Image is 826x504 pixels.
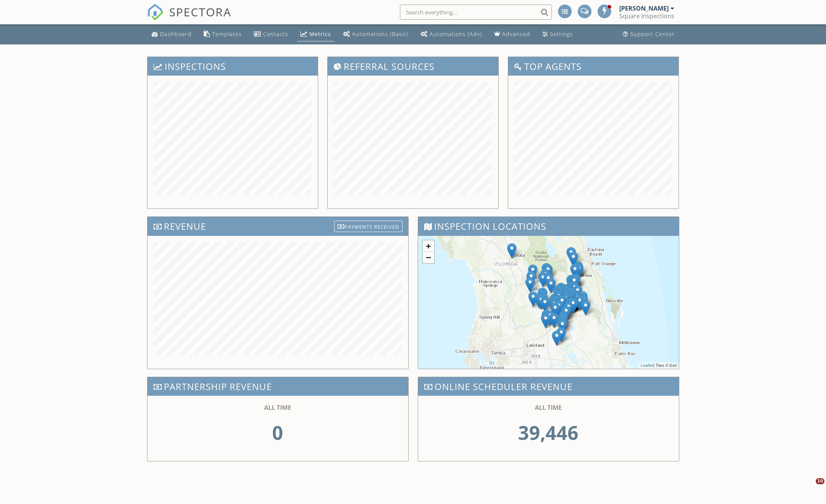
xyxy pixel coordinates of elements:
div: Templates [212,30,242,38]
div: Metrics [309,30,331,38]
div: ALL TIME [163,403,393,412]
span: SPECTORA [169,4,231,20]
a: Settings [539,27,576,41]
div: Payments Received [334,221,403,232]
a: Payments Received [334,219,403,231]
iframe: Intercom live chat [800,478,818,496]
h3: Top Agents [508,57,679,76]
a: Support Center [620,27,678,41]
div: 0 [163,412,393,453]
div: Square Inspections [619,12,674,20]
h3: Online Scheduler Revenue [418,377,679,396]
a: Automations (Basic) [340,27,412,41]
a: Zoom in [423,240,434,252]
div: Automations (Adv) [430,30,482,38]
h3: Inspection Locations [418,217,679,235]
div: 39,446 [433,412,664,453]
a: Advanced [491,27,533,41]
div: [PERSON_NAME] [619,5,669,12]
a: SPECTORA [147,10,231,26]
div: Settings [550,30,573,38]
div: Advanced [502,30,530,38]
input: Search everything... [400,5,552,20]
div: Support Center [630,30,675,38]
a: Templates [201,27,245,41]
h3: Inspections [147,57,318,76]
img: The Best Home Inspection Software - Spectora [147,4,164,21]
div: Dashboard [160,30,192,38]
a: Dashboard [149,27,195,41]
h3: Referral Sources [328,57,498,76]
a: Zoom out [423,252,434,263]
div: ALL TIME [433,403,664,412]
a: Contacts [251,27,291,41]
a: Leaflet [641,363,653,368]
h3: Revenue [147,217,408,235]
div: | Tiles © Esri [639,362,679,369]
a: Metrics [297,27,334,41]
h3: Partnership Revenue [147,377,408,396]
span: 10 [816,478,824,484]
div: Contacts [263,30,288,38]
a: Automations (Advanced) [418,27,485,41]
div: Automations (Basic) [352,30,409,38]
